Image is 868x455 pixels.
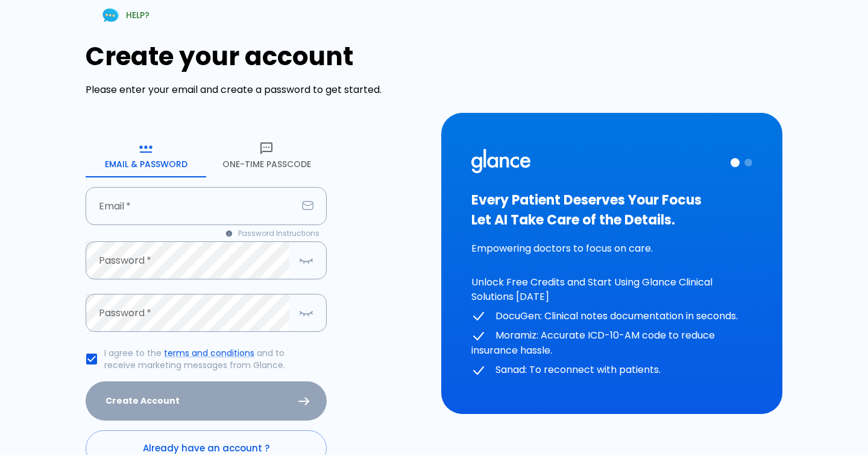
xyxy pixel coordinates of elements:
[219,225,327,242] button: Password Instructions
[238,227,319,240] span: Password Instructions
[471,328,752,358] p: Moramiz: Accurate ICD-10-AM code to reduce insurance hassle.
[86,187,297,225] input: your.email@example.com
[471,241,752,256] p: Empowering doctors to focus on care.
[164,347,254,359] a: terms and conditions
[86,134,206,177] button: Email & Password
[206,134,327,177] button: One-Time Passcode
[471,309,752,324] p: DocuGen: Clinical notes documentation in seconds.
[471,190,752,230] h3: Every Patient Deserves Your Focus Let AI Take Care of the Details.
[100,5,121,26] img: Chat Support
[471,275,752,304] p: Unlock Free Credits and Start Using Glance Clinical Solutions [DATE]
[86,83,427,97] p: Please enter your email and create a password to get started.
[86,42,427,71] h1: Create your account
[104,347,317,371] p: I agree to the and to receive marketing messages from Glance.
[471,363,752,378] p: Sanad: To reconnect with patients.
